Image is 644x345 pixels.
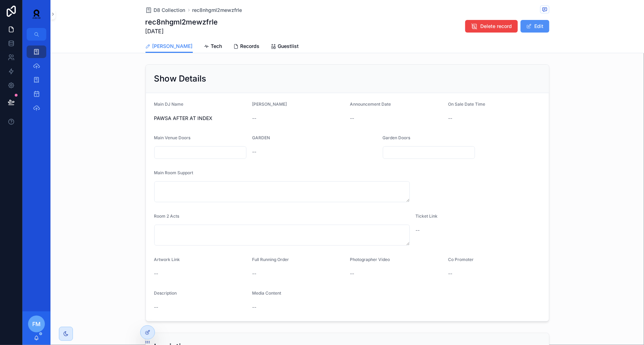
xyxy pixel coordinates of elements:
span: -- [154,270,158,277]
span: -- [350,270,354,277]
span: -- [448,270,452,277]
span: -- [252,304,256,311]
span: -- [252,270,256,277]
h2: Show Details [154,73,206,84]
span: PAWSA AFTER AT INDEX [154,115,247,122]
span: Guestlist [278,43,299,50]
span: Main Venue Doors [154,135,191,140]
a: Records [233,40,260,54]
span: Tech [211,43,222,50]
span: GARDEN [252,135,270,140]
span: Media Content [252,290,281,296]
span: Photographer Video [350,257,390,262]
span: Records [240,43,260,50]
span: -- [350,115,354,122]
span: Ticket Link [415,213,438,219]
button: Edit [521,20,549,33]
span: FM [32,320,41,328]
span: Artwork Link [154,257,180,262]
span: [PERSON_NAME] [152,43,193,50]
a: D8 Collection [145,7,185,14]
span: Delete record [481,23,512,30]
a: Guestlist [271,40,299,54]
span: -- [415,227,420,234]
span: Announcement Date [350,101,391,107]
span: -- [252,148,256,155]
span: D8 Collection [154,7,185,14]
span: [PERSON_NAME] [252,101,287,107]
a: [PERSON_NAME] [145,40,193,53]
span: Co Promoter [448,257,474,262]
span: -- [252,115,256,122]
a: rec8nhgml2mewzfrle [192,7,242,14]
span: -- [154,304,158,311]
span: Main Room Support [154,170,194,175]
span: -- [448,115,452,122]
img: App logo [28,8,45,20]
span: Main DJ Name [154,101,184,107]
div: scrollable content [22,41,50,123]
button: Delete record [465,20,518,33]
span: Garden Doors [383,135,411,140]
span: Description [154,290,177,296]
h1: rec8nhgml2mewzfrle [145,17,218,27]
a: Tech [204,40,222,54]
span: [DATE] [145,27,218,35]
span: Full Running Order [252,257,289,262]
span: Room 2 Acts [154,213,179,219]
span: On Sale Date Time [448,101,485,107]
